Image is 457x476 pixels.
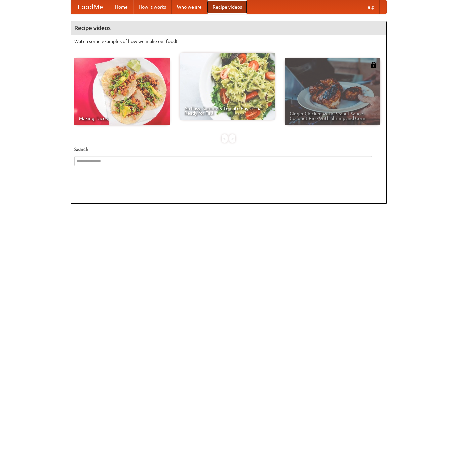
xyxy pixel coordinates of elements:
a: Home [110,0,133,14]
a: Help [359,0,380,14]
span: Making Tacos [79,116,165,121]
h5: Search [74,146,383,153]
img: 483408.png [370,62,377,68]
a: Making Tacos [74,58,170,125]
a: Recipe videos [207,0,247,14]
a: FoodMe [71,0,110,14]
a: An Easy, Summery Tomato Pasta That's Ready for Fall [180,53,275,120]
a: Who we are [172,0,207,14]
h4: Recipe videos [71,21,386,35]
span: An Easy, Summery Tomato Pasta That's Ready for Fall [184,106,270,115]
a: How it works [133,0,172,14]
div: » [229,134,235,143]
p: Watch some examples of how we make our food! [74,38,383,45]
div: « [222,134,228,143]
